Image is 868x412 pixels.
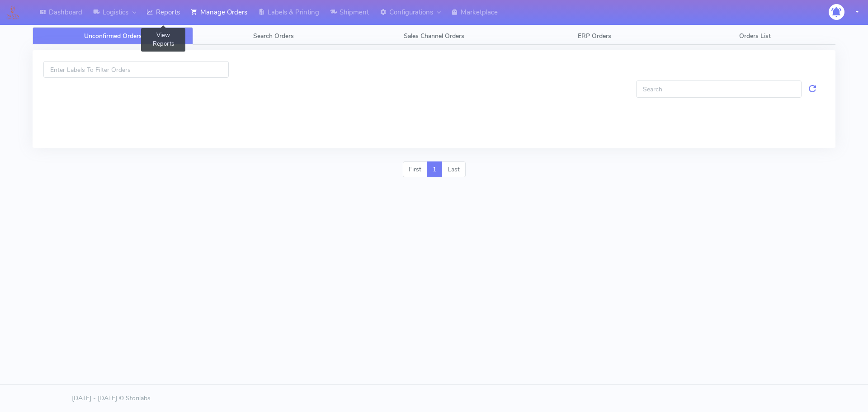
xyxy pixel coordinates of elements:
[739,32,771,40] span: Orders List
[33,27,835,45] ul: Tabs
[636,81,802,97] input: Search
[578,32,611,40] span: ERP Orders
[84,32,142,40] span: Unconfirmed Orders
[43,61,229,78] input: Enter Labels To Filter Orders
[404,32,464,40] span: Sales Channel Orders
[253,32,294,40] span: Search Orders
[427,161,442,178] a: 1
